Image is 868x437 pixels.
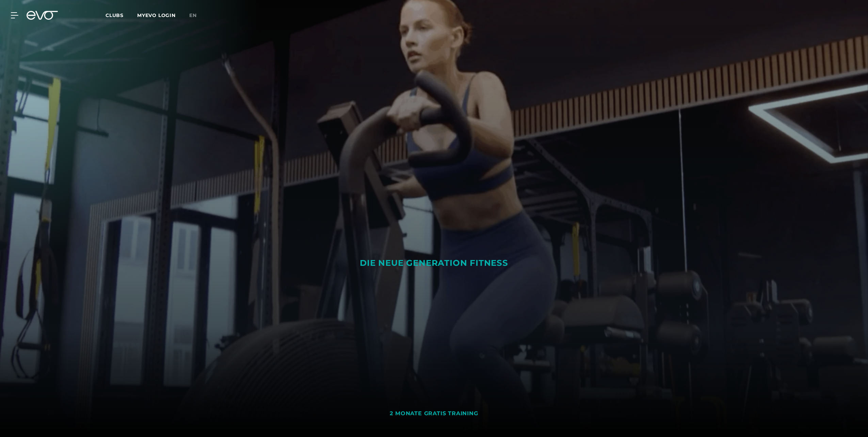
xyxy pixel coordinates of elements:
a: MYEVO LOGIN [137,12,176,18]
a: en [189,12,205,19]
div: 2 MONATE GRATIS TRAINING [390,410,478,417]
a: Clubs [106,12,137,18]
div: DIE NEUE GENERATION FITNESS [317,258,551,269]
span: en [189,12,197,18]
span: Clubs [106,12,124,18]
